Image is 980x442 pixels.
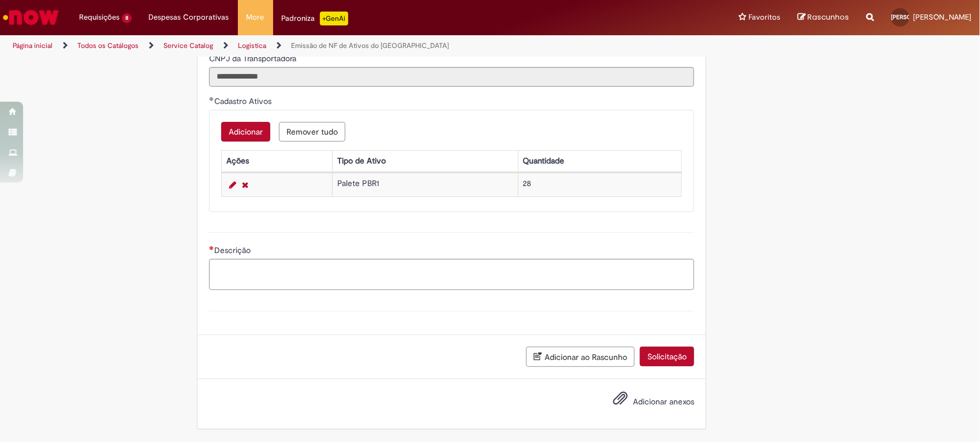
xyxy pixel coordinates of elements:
[640,347,694,366] button: Solicitação
[238,41,266,50] a: Logistica
[526,347,635,367] button: Adicionar ao Rascunho
[209,246,214,250] span: Necessários
[320,12,348,25] p: +GenAi
[798,12,849,23] a: Rascunhos
[291,41,449,50] a: Emissão de NF de Ativos do [GEOGRAPHIC_DATA]
[209,53,299,64] span: Somente leitura - CNPJ da Transportadora
[1,6,61,29] img: ServiceNow
[77,41,139,50] a: Todos os Catálogos
[633,396,694,407] span: Adicionar anexos
[332,173,518,196] td: Palete PBR1
[891,13,936,21] span: [PERSON_NAME]
[239,178,251,192] a: Remover linha 1
[279,122,345,142] button: Remove all rows for Cadastro Ativos
[226,178,239,192] a: Editar Linha 1
[518,150,682,172] th: Quantidade
[122,13,132,23] span: 8
[518,173,682,196] td: 28
[332,150,518,172] th: Tipo de Ativo
[247,12,264,23] span: More
[214,245,253,255] span: Descrição
[79,12,120,23] span: Requisições
[282,12,348,25] div: Padroniza
[221,122,270,142] button: Add a row for Cadastro Ativos
[9,35,644,57] ul: Trilhas de página
[13,41,53,50] a: Página inicial
[807,12,849,23] span: Rascunhos
[748,12,780,23] span: Favoritos
[163,41,213,50] a: Service Catalog
[209,67,694,87] input: CNPJ da Transportadora
[209,96,214,101] span: Obrigatório Preenchido
[209,259,694,290] textarea: Descrição
[214,96,274,106] span: Cadastro Ativos
[913,12,971,22] span: [PERSON_NAME]
[610,388,631,414] button: Adicionar anexos
[149,12,229,23] span: Despesas Corporativas
[222,150,332,172] th: Ações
